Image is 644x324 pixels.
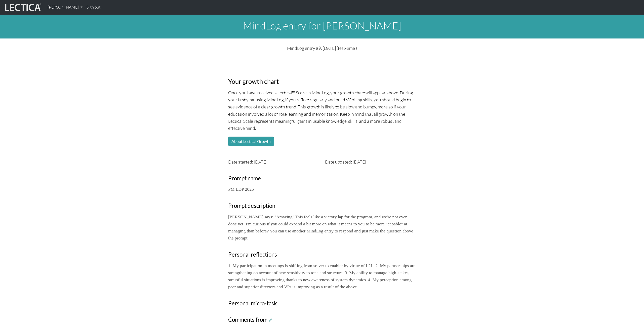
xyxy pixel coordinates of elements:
[322,158,419,165] div: Date updated: [DATE]
[85,2,103,13] a: Sign out
[228,89,416,132] p: Once you have received a Lectical™ Score in MindLog, your growth chart will appear above. During ...
[46,2,85,13] a: [PERSON_NAME]
[228,158,253,165] label: Date started:
[228,316,416,323] h3: Comments from
[228,300,416,307] h3: Personal micro-task
[228,202,416,209] h3: Prompt description
[228,175,416,182] h3: Prompt name
[228,213,416,242] p: [PERSON_NAME] says: "Amazing! This feels like a victory lap for the program, and we're not even d...
[228,77,416,85] h3: Your growth chart
[228,262,416,291] p: 1. My participation in meetings is shifting from solver to enabler by virtue of L2L. 2. My partne...
[4,3,42,12] img: lecticalive
[254,159,267,165] span: [DATE]
[228,251,416,258] h3: Personal reflections
[228,137,274,146] button: About Lectical Growth
[228,45,416,52] p: MindLog entry #9, [DATE] (test-time )
[228,186,416,193] p: PM LDP 2025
